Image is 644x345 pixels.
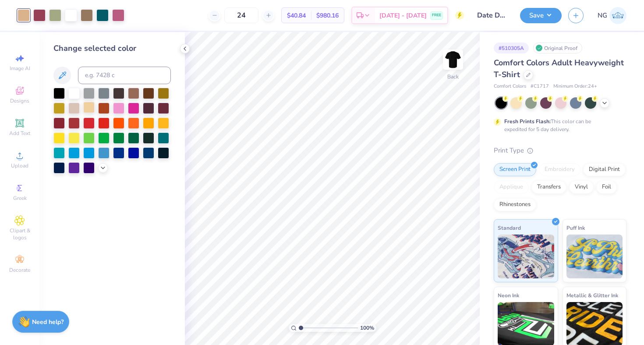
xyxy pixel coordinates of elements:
[13,195,27,202] span: Greek
[504,118,551,125] strong: Fresh Prints Flash:
[447,73,459,81] div: Back
[360,324,374,332] span: 100 %
[10,97,29,104] span: Designs
[494,43,529,53] div: # 510305A
[53,43,171,54] div: Change selected color
[498,235,554,278] img: Standard
[553,83,597,90] span: Minimum Order: 24 +
[78,67,171,84] input: e.g. 7428 c
[9,267,30,274] span: Decorate
[10,65,30,72] span: Image AI
[287,11,306,20] span: $40.84
[598,11,607,21] span: NG
[316,11,339,20] span: $980.16
[520,8,562,23] button: Save
[504,117,612,133] div: This color can be expedited for 5 day delivery.
[32,318,64,326] strong: Need help?
[566,235,623,278] img: Puff Ink
[539,163,580,176] div: Embroidery
[569,181,594,194] div: Vinyl
[598,7,626,24] a: NG
[533,43,582,53] div: Original Proof
[4,227,35,241] span: Clipart & logos
[596,181,617,194] div: Foil
[498,291,519,300] span: Neon Ink
[379,11,427,20] span: [DATE] - [DATE]
[566,223,585,232] span: Puff Ink
[471,7,513,24] input: Untitled Design
[494,163,536,176] div: Screen Print
[494,83,526,90] span: Comfort Colors
[531,83,549,90] span: # C1717
[444,51,462,68] img: Back
[531,181,566,194] div: Transfers
[432,12,441,18] span: FREE
[609,7,626,24] img: Nola Gabbard
[566,291,618,300] span: Metallic & Glitter Ink
[494,146,626,156] div: Print Type
[583,163,626,176] div: Digital Print
[494,181,529,194] div: Applique
[9,130,30,137] span: Add Text
[224,7,258,23] input: – –
[494,198,536,211] div: Rhinestones
[494,57,624,80] span: Comfort Colors Adult Heavyweight T-Shirt
[11,162,28,169] span: Upload
[498,223,521,232] span: Standard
